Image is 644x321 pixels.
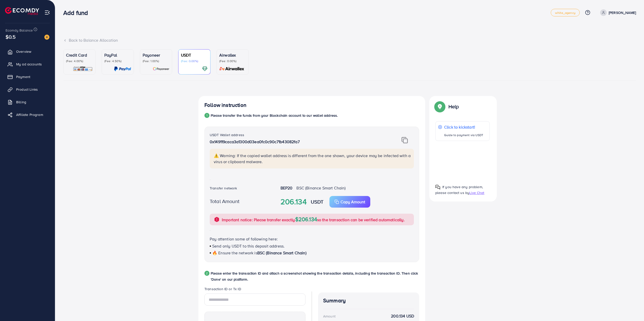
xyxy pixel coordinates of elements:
[143,52,169,58] p: Payoneer
[469,190,484,195] span: Live Chat
[4,97,51,107] a: Billing
[281,196,307,207] strong: 206.134
[16,62,42,67] span: My ad accounts
[281,185,293,191] strong: BEP20
[204,113,209,118] div: 1
[4,59,51,69] a: My ad accounts
[391,313,414,319] strong: 200.134 USD
[44,10,50,15] img: menu
[16,49,31,54] span: Overview
[435,185,440,190] img: Popup guide
[210,236,414,242] p: Pay attention some of following here:
[444,124,483,130] p: Click to kickstart!
[295,215,317,223] span: $206.134
[609,10,636,16] p: [PERSON_NAME]
[6,28,33,33] span: Ecomdy Balance
[16,87,38,92] span: Product Links
[16,112,43,117] span: Affiliate Program
[323,298,414,304] h4: Summary
[555,11,575,14] span: white_agency
[219,52,246,58] p: Airwallex
[66,52,93,58] p: Credit Card
[16,100,26,105] span: Billing
[296,185,346,191] span: BSC (Binance Smart Chain)
[73,66,93,72] img: card
[222,216,405,223] p: Important notice: Please transfer exactly so the transaction can be verified automatically.
[551,9,580,16] a: white_agency
[323,314,335,319] div: Amount
[16,74,30,79] span: Payment
[104,52,131,58] p: PayPal
[4,110,51,120] a: Affiliate Program
[210,243,414,249] p: Send only USDT to this deposit address.
[66,59,93,63] p: (Fee: 4.00%)
[211,270,419,282] p: Please enter the transaction ID and attach a screenshot showing the transaction details, includin...
[181,52,208,58] p: USDT
[4,72,51,82] a: Payment
[257,250,306,256] span: BSC (Binance Smart Chain)
[5,7,39,15] img: logo
[214,216,220,223] img: alert
[212,250,257,256] span: 🔥 Ensure the network is
[214,153,411,165] p: ⚠️ Warning: If the copied wallet address is different from the one shown, your device may be infe...
[104,59,131,63] p: (Fee: 4.50%)
[341,199,365,205] p: Copy Amount
[402,137,408,143] img: img
[143,59,169,63] p: (Fee: 1.00%)
[204,102,247,108] h4: Follow instruction
[204,271,209,276] div: 2
[623,298,640,317] iframe: Chat
[114,66,131,72] img: card
[598,9,636,16] a: [PERSON_NAME]
[435,102,444,111] img: Popup guide
[4,46,51,57] a: Overview
[210,132,244,137] label: USDT Wallet address
[153,66,169,72] img: card
[211,112,338,118] p: Please transfer the funds from your Blockchain account to our wallet address.
[210,139,379,145] p: 0x149119caca3a1300d03ea0fc0c90c71b43082fa7
[204,286,305,293] legend: Transaction ID or Tx ID
[218,66,246,72] img: card
[435,184,483,195] span: If you have any problem, please contact us by
[210,197,239,205] label: Total Amount
[6,33,16,40] span: $0.5
[44,35,49,40] img: image
[181,59,208,63] p: (Fee: 0.00%)
[202,66,208,72] img: card
[63,9,92,16] h3: Add fund
[4,84,51,94] a: Product Links
[444,132,483,138] p: Guide to payment via USDT
[311,198,324,205] strong: USDT
[210,186,237,191] label: Transfer network
[448,104,459,110] p: Help
[63,37,636,43] div: Back to Balance Allocation
[329,196,370,208] button: Copy Amount
[219,59,246,63] p: (Fee: 0.00%)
